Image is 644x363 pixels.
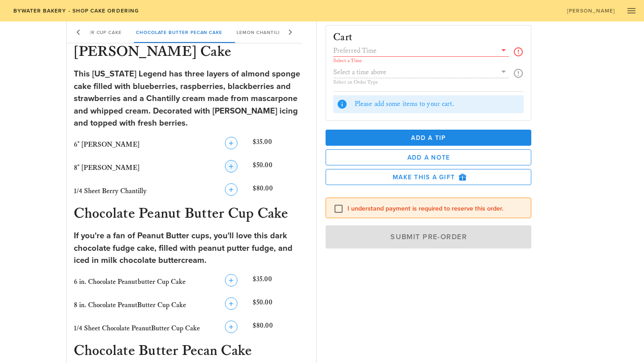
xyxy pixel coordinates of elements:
span: [PERSON_NAME] [567,8,615,14]
h3: [PERSON_NAME] Cake [72,43,311,63]
div: Lemon Chantilly Cake [229,21,306,43]
a: [PERSON_NAME] [561,4,621,17]
label: I understand payment is required to reserve this order. [347,204,524,213]
h3: Chocolate Peanut Butter Cup Cake [72,205,311,224]
a: Bywater Bakery - Shop Cake Ordering [7,4,144,17]
span: Add a Tip [333,134,524,142]
span: Make this a Gift [333,173,524,181]
span: 6" [PERSON_NAME] [74,140,140,149]
span: 1/4 Sheet Chocolate PeanutButter Cup Cake [74,324,200,333]
div: $50.00 [251,295,311,315]
span: Bywater Bakery - Shop Cake Ordering [13,8,139,14]
h3: Cart [333,33,352,43]
div: This [US_STATE] Legend has three layers of almond sponge cake filled with blueberries, raspberrie... [74,68,309,130]
div: Chocolate Butter Pecan Cake [128,21,229,43]
button: Add a Note [326,149,531,165]
span: Add a Note [333,154,524,161]
span: 8 in. Chocolate PeanutButter Cup Cake [74,301,186,309]
h3: Chocolate Butter Pecan Cake [72,342,311,362]
div: $80.00 [251,181,311,201]
div: If you're a fan of Peanut Butter cups, you'll love this dark chocolate fudge cake, filled with pe... [74,230,309,267]
button: Make this a Gift [326,169,531,185]
span: Submit Pre-Order [336,232,521,241]
div: Please add some items to your cart. [355,99,520,109]
button: Submit Pre-Order [326,225,531,249]
input: Preferred Time [333,45,496,56]
button: Add a Tip [326,130,531,146]
div: $80.00 [251,319,311,338]
span: 8" [PERSON_NAME] [74,164,140,172]
div: $35.00 [251,272,311,292]
div: $35.00 [251,135,311,155]
div: Select a Time [333,58,509,63]
span: 6 in. Chocolate Peanutbutter Cup Cake [74,278,186,286]
span: 1/4 Sheet Berry Chantilly [74,187,147,195]
div: $50.00 [251,158,311,178]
